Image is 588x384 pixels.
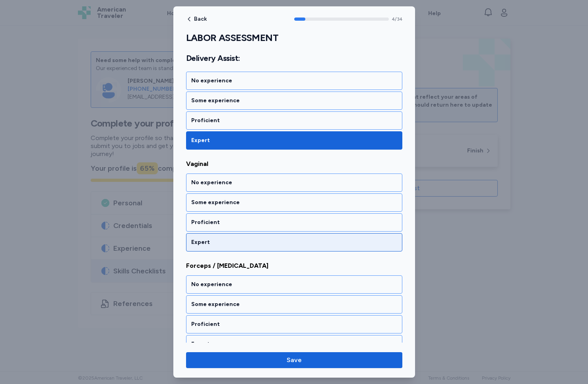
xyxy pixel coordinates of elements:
button: Back [186,16,207,22]
h2: Delivery Assist: [186,53,402,63]
div: Some experience [191,199,397,207]
div: Proficient [191,117,397,125]
h1: LABOR ASSESSMENT [186,32,402,44]
div: No experience [191,281,397,288]
button: Save [186,352,402,368]
span: Vaginal [186,159,402,169]
span: Forceps / [MEDICAL_DATA] [186,261,402,271]
span: Save [287,355,302,365]
div: Expert [191,340,397,348]
span: Back [194,16,207,22]
div: Proficient [191,320,397,328]
div: Some experience [191,300,397,308]
div: Expert [191,136,397,144]
div: Expert [191,238,397,246]
div: No experience [191,179,397,187]
div: Proficient [191,218,397,226]
span: 4 / 34 [392,16,402,22]
div: No experience [191,77,397,85]
div: Some experience [191,97,397,105]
